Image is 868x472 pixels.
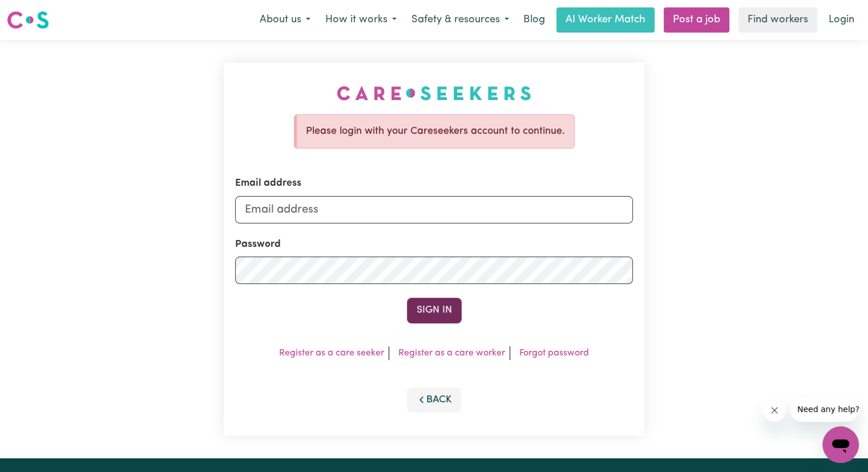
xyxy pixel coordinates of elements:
span: Need any help? [7,8,69,17]
a: Blog [516,7,552,33]
button: About us [252,8,318,32]
button: Safety & resources [404,8,516,32]
a: Careseekers logo [7,7,49,33]
a: Post a job [664,7,729,33]
img: Careseekers logo [7,10,49,30]
iframe: Message from company [790,397,859,422]
label: Email address [235,176,301,191]
a: Register as a care seeker [279,349,384,358]
label: Password [235,237,281,252]
a: Register as a care worker [398,349,505,358]
a: Login [822,7,861,33]
p: Please login with your Careseekers account to continue. [306,124,565,139]
input: Email address [235,196,633,223]
iframe: Close message [763,399,786,422]
button: Back [407,387,462,413]
iframe: Button to launch messaging window [822,426,859,463]
button: Sign In [407,298,462,323]
button: How it works [318,8,404,32]
a: Find workers [738,7,817,33]
a: AI Worker Match [556,7,655,33]
a: Forgot password [519,349,589,358]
